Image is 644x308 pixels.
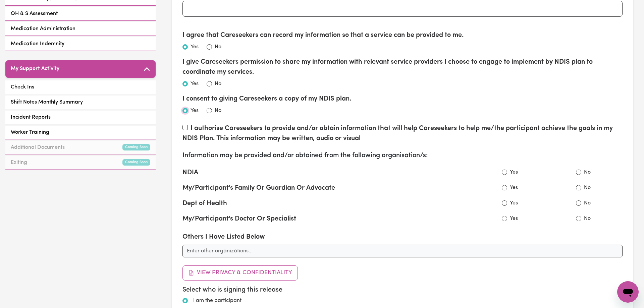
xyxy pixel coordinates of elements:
[584,199,591,207] label: No
[5,22,156,36] a: Medication Administration
[215,43,221,51] label: No
[5,80,156,94] a: Check Ins
[11,10,58,18] span: OH & S Assessment
[11,83,34,91] span: Check Ins
[182,151,623,160] h3: Information may be provided and/or obtained from the following organisation/s:
[5,37,156,51] a: Medication Indemnity
[11,66,59,72] h5: My Support Activity
[11,143,65,151] span: Additional Documents
[11,159,27,167] span: Exiting
[11,128,49,136] span: Worker Training
[182,94,351,104] label: I consent to giving Careseekers a copy of my NDIS plan.
[182,183,335,193] label: My/Participant's Family Or Guardian Or Advocate
[5,141,156,155] a: Additional DocumentsComing Soon
[11,25,75,33] span: Medication Administration
[122,144,150,150] small: Coming Soon
[510,199,518,207] label: Yes
[510,184,518,192] label: Yes
[5,111,156,124] a: Incident Reports
[11,40,64,48] span: Medication Indemnity
[191,43,199,51] label: Yes
[617,281,639,303] iframe: Button to launch messaging window
[191,107,199,115] label: Yes
[191,80,199,88] label: Yes
[215,107,221,115] label: No
[182,232,265,242] label: Others I Have Listed Below
[182,214,296,224] label: My/Participant's Doctor Or Specialist
[215,80,221,88] label: No
[182,125,613,142] label: I authorise Careseekers to provide and/or obtain information that will help Careseekers to help m...
[510,168,518,176] label: Yes
[584,214,591,223] label: No
[122,159,150,166] small: Coming Soon
[182,30,464,40] label: I agree that Careseekers can record my information so that a service can be provided to me.
[11,113,51,121] span: Incident Reports
[584,184,591,192] label: No
[584,168,591,176] label: No
[5,7,156,21] a: OH & S Assessment
[182,57,623,77] label: I give Careseekers permission to share my information with relevant service providers I choose to...
[510,214,518,223] label: Yes
[5,126,156,139] a: Worker Training
[182,168,198,178] label: NDIA
[182,265,298,280] button: View Privacy & Confidentiality
[5,156,156,170] a: ExitingComing Soon
[5,96,156,109] a: Shift Notes Monthly Summary
[182,245,623,257] input: Enter other organizations...
[193,297,241,305] label: I am the participant
[182,198,227,208] label: Dept of Health
[11,98,83,106] span: Shift Notes Monthly Summary
[182,286,623,294] h5: Select who is signing this release
[5,60,156,78] button: My Support Activity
